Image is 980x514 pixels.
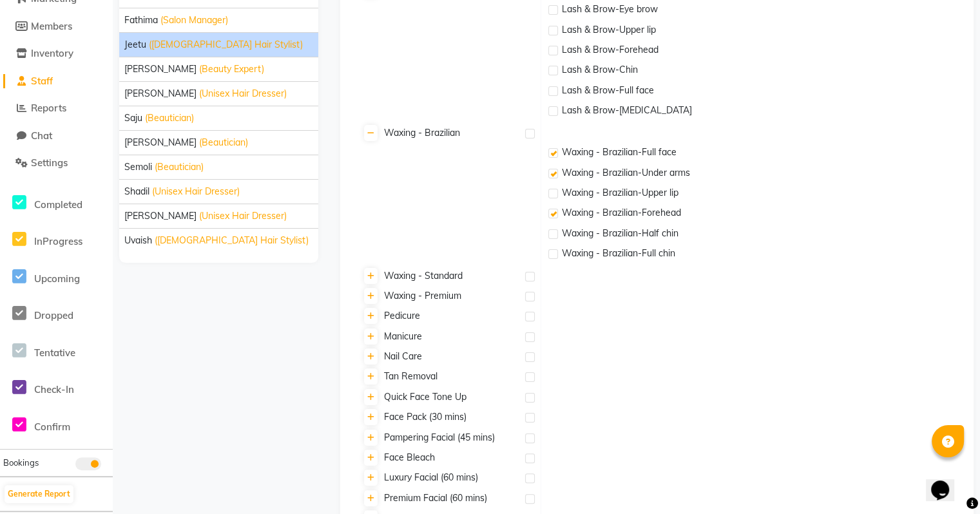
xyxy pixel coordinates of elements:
[155,160,204,174] span: (Beautician)
[199,209,287,223] span: (Unisex Hair Dresser)
[562,24,656,35] span: Lash & Brow-Upper lip
[562,44,658,55] span: Lash & Brow-Forehead
[34,198,82,211] span: Completed
[384,471,478,483] span: Luxury Facial (60 mins)
[562,104,692,116] span: Lash & Brow-[MEDICAL_DATA]
[145,111,194,125] span: (Beautician)
[160,14,228,27] span: (Salon Manager)
[124,111,142,125] span: Saju
[562,187,678,198] span: Waxing - Brazilian-Upper lip
[3,101,110,116] a: Reports
[384,330,422,342] span: Manicure
[562,84,654,96] span: Lash & Brow-Full face
[384,350,422,362] span: Nail Care
[562,207,681,218] span: Waxing - Brazilian-Forehead
[3,46,110,61] a: Inventory
[124,136,197,149] span: [PERSON_NAME]
[562,64,638,75] span: Lash & Brow-Chin
[926,462,967,501] iframe: chat widget
[155,234,309,247] span: ([DEMOGRAPHIC_DATA] Hair Stylist)
[34,309,73,321] span: Dropped
[384,411,466,423] span: Face Pack (30 mins)
[384,127,460,138] span: Waxing - Brazilian
[199,62,264,76] span: (Beauty Expert)
[5,485,73,503] button: Generate Report
[31,75,53,87] span: Staff
[124,62,197,76] span: [PERSON_NAME]
[384,452,435,463] span: Face Bleach
[3,457,39,468] span: Bookings
[34,383,74,395] span: Check-In
[124,185,149,198] span: Shadil
[562,146,677,158] span: Waxing - Brazilian-Full face
[31,102,66,114] span: Reports
[562,227,678,239] span: Waxing - Brazilian-Half chin
[31,47,73,59] span: Inventory
[384,290,461,301] span: Waxing - Premium
[562,247,675,259] span: Waxing - Brazilian-Full chin
[124,38,146,52] span: Jeetu
[31,129,52,142] span: Chat
[3,19,110,34] a: Members
[124,160,152,174] span: Semoli
[199,87,287,100] span: (Unisex Hair Dresser)
[562,167,690,178] span: Waxing - Brazilian-Under arms
[384,370,437,382] span: Tan Removal
[124,14,158,27] span: Fathima
[3,74,110,89] a: Staff
[124,234,152,247] span: Uvaish
[384,492,487,504] span: Premium Facial (60 mins)
[384,310,420,321] span: Pedicure
[152,185,240,198] span: (Unisex Hair Dresser)
[31,20,72,32] span: Members
[124,209,197,223] span: [PERSON_NAME]
[31,157,68,169] span: Settings
[124,87,197,100] span: [PERSON_NAME]
[149,38,303,52] span: ([DEMOGRAPHIC_DATA] Hair Stylist)
[384,391,466,403] span: Quick Face Tone Up
[3,156,110,171] a: Settings
[3,129,110,144] a: Chat
[34,347,75,359] span: Tentative
[562,3,658,15] span: Lash & Brow-Eye brow
[34,272,80,285] span: Upcoming
[34,235,82,247] span: InProgress
[384,270,463,281] span: Waxing - Standard
[384,432,495,443] span: Pampering Facial (45 mins)
[199,136,248,149] span: (Beautician)
[34,421,70,433] span: Confirm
